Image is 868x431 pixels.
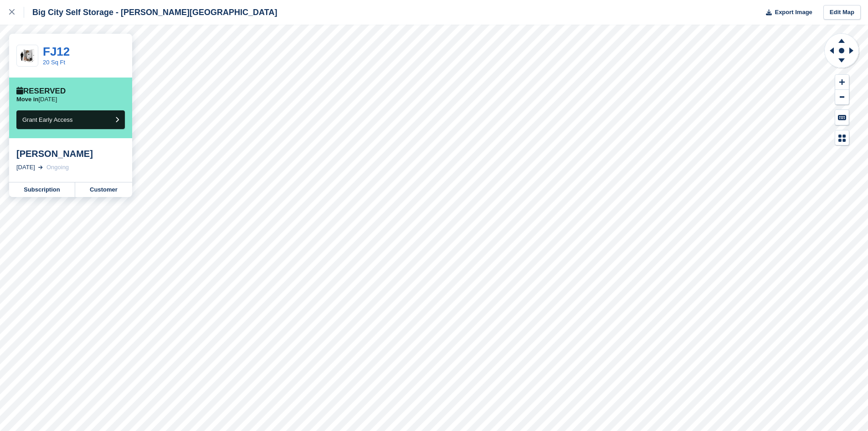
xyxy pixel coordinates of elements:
button: Map Legend [835,130,849,145]
p: [DATE] [16,96,57,103]
span: Grant Early Access [22,116,73,123]
div: [DATE] [16,163,35,172]
img: 20-sqft-unit.jpg [17,48,38,64]
button: Zoom Out [835,90,849,105]
button: Keyboard Shortcuts [835,110,849,125]
button: Zoom In [835,75,849,90]
div: Reserved [16,87,66,96]
span: Move in [16,96,38,103]
a: Subscription [9,182,75,197]
div: Big City Self Storage - [PERSON_NAME][GEOGRAPHIC_DATA] [24,7,277,18]
button: Export Image [760,5,812,20]
a: Edit Map [823,5,861,20]
button: Grant Early Access [16,110,125,129]
span: Export Image [775,8,812,17]
div: [PERSON_NAME] [16,148,125,159]
a: FJ12 [43,45,70,58]
a: 20 Sq Ft [43,59,65,66]
div: Ongoing [46,163,69,172]
img: arrow-right-light-icn-cde0832a797a2874e46488d9cf13f60e5c3a73dbe684e267c42b8395dfbc2abf.svg [38,166,43,169]
a: Customer [75,182,132,197]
